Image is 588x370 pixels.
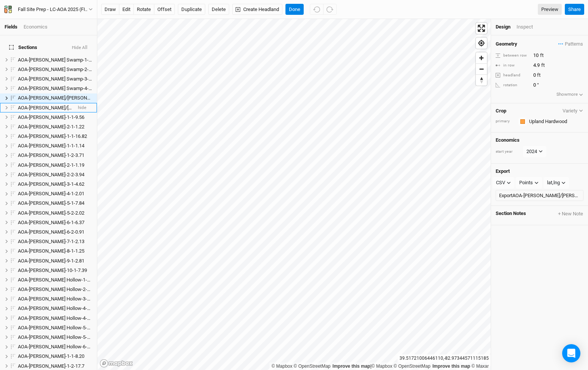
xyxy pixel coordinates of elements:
[18,124,84,130] span: AOA-[PERSON_NAME]-2-1-1.22
[18,239,92,245] div: AOA-Genevieve Jones-7-1-2.13
[323,4,337,15] button: Redo (^Z)
[476,38,487,49] button: Find my location
[18,6,89,13] div: Fall Site Prep - LC-AOA 2025 (FInal)
[18,66,102,72] span: AOA-[PERSON_NAME] Swamp-2-1-5.80
[18,133,87,139] span: AOA-[PERSON_NAME]-1-1-16.82
[558,40,583,48] span: Patterns
[18,210,92,216] div: AOA-Genevieve Jones-5-2-2.02
[9,44,37,51] span: Sections
[310,4,323,15] button: Undo (^z)
[496,24,510,30] div: Design
[496,210,526,217] span: Section Notes
[100,359,133,368] a: Mapbox logo
[496,119,515,124] div: primary
[285,4,304,15] button: Done
[18,191,92,197] div: AOA-Genevieve Jones-4-1-2.01
[547,179,560,187] div: lat,lng
[496,190,583,201] button: ExportAOA-[PERSON_NAME]/[PERSON_NAME]-1-1-4.26
[517,24,544,30] div: Inspect
[523,146,546,157] button: 2024
[496,179,505,187] div: CSV
[18,124,92,130] div: AOA-Darby Oaks-2-1-1.22
[18,267,92,274] div: AOA-Genevieve Jones-10-1-7.39
[4,5,93,14] button: Fall Site Prep - LC-AOA 2025 (FInal)
[18,239,84,244] span: AOA-[PERSON_NAME]-7-1-2.13
[18,353,84,359] span: AOA-[PERSON_NAME]-1-1-8.20
[476,52,487,63] span: Zoom in
[18,85,102,91] span: AOA-[PERSON_NAME] Swamp-4-1-8.54
[496,168,583,174] h4: Export
[558,210,583,217] button: + New Note
[18,353,92,359] div: AOA-Kibler Fen-1-1-8.20
[398,354,491,362] div: 39.51721006446110 , -82.97344571115185
[18,172,84,177] span: AOA-[PERSON_NAME]-2-2-3.94
[18,152,92,158] div: AOA-Genevieve Jones-1-2-3.71
[519,179,533,187] div: Points
[18,114,92,120] div: AOA-Darby Oaks-1-1-9.56
[18,143,84,149] span: AOA-[PERSON_NAME]-1-1-1.14
[496,137,583,143] h4: Economics
[496,73,529,78] div: headland
[496,53,529,59] div: between row
[18,181,92,187] div: AOA-Genevieve Jones-3-1-4.62
[18,305,100,311] span: AOA-[PERSON_NAME] Hollow-4-1-1.02
[18,220,84,225] span: AOA-[PERSON_NAME]-6-1-6.37
[496,63,529,68] div: in row
[18,85,92,92] div: AOA-Cackley Swamp-4-1-8.54
[18,296,100,302] span: AOA-[PERSON_NAME] Hollow-3-1-2.23
[562,108,583,114] button: Variety
[18,363,92,369] div: AOA-Kibler Fen-1-2-17.7
[493,177,514,188] button: CSV
[18,152,84,158] span: AOA-[PERSON_NAME]-1-2-3.71
[18,344,100,349] span: AOA-[PERSON_NAME] Hollow-6-1-2.29
[18,105,123,111] span: AOA-[PERSON_NAME]/[PERSON_NAME]-2-1-8.83
[538,4,562,15] a: Preview
[394,364,431,369] a: OpenStreetMap
[18,315,100,321] span: AOA-[PERSON_NAME] Hollow-4-2-0.35
[18,258,92,264] div: AOA-Genevieve Jones-9-1-2.81
[18,344,92,350] div: AOA-Hintz Hollow-6-1-2.29
[558,40,583,48] button: Patterns
[18,95,123,101] span: AOA-[PERSON_NAME]/[PERSON_NAME]-1-1-4.26
[18,220,92,226] div: AOA-Genevieve Jones-6-1-6.37
[5,24,17,30] a: Fields
[18,76,92,82] div: AOA-Cackley Swamp-3-1-11.41
[496,82,529,88] div: rotation
[18,66,92,73] div: AOA-Cackley Swamp-2-1-5.80
[119,4,134,15] button: edit
[18,296,92,302] div: AOA-Hintz Hollow-3-1-2.23
[271,364,292,369] a: Mapbox
[18,363,84,369] span: AOA-[PERSON_NAME]-1-2-17.7
[18,76,105,82] span: AOA-[PERSON_NAME] Swamp-3-1-11.41
[556,91,584,98] button: Showmore
[18,57,102,63] span: AOA-[PERSON_NAME] Swamp-1-1-4.08
[18,210,84,216] span: AOA-[PERSON_NAME]-5-2-2.02
[433,364,470,369] a: Improve this map
[496,41,517,47] h4: Geometry
[18,200,84,206] span: AOA-[PERSON_NAME]-5-1-7.84
[18,305,92,311] div: AOA-Hintz Hollow-4-1-1.02
[154,4,175,15] button: offset
[18,229,84,235] span: AOA-[PERSON_NAME]-6-2-0.91
[271,362,489,370] div: |
[18,105,72,111] div: AOA-Cossin/Kreisel-2-1-8.83
[371,364,392,369] a: Mapbox
[544,177,569,188] button: lat,lng
[476,64,487,74] span: Zoom out
[18,162,84,168] span: AOA-[PERSON_NAME]-2-1-1.19
[516,177,542,188] button: Points
[18,315,92,321] div: AOA-Hintz Hollow-4-2-0.35
[18,248,84,254] span: AOA-[PERSON_NAME]-8-1-1.25
[71,45,88,51] button: Hide All
[18,191,84,196] span: AOA-[PERSON_NAME]-4-1-2.01
[18,114,84,120] span: AOA-[PERSON_NAME]-1-1-9.56
[562,344,580,362] div: Open Intercom Messenger
[18,162,92,168] div: AOA-Genevieve Jones-2-1-1.19
[496,108,506,114] h4: Crop
[476,23,487,34] button: Enter fullscreen
[294,364,331,369] a: OpenStreetMap
[18,325,92,331] div: AOA-Hintz Hollow-5-1-2.75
